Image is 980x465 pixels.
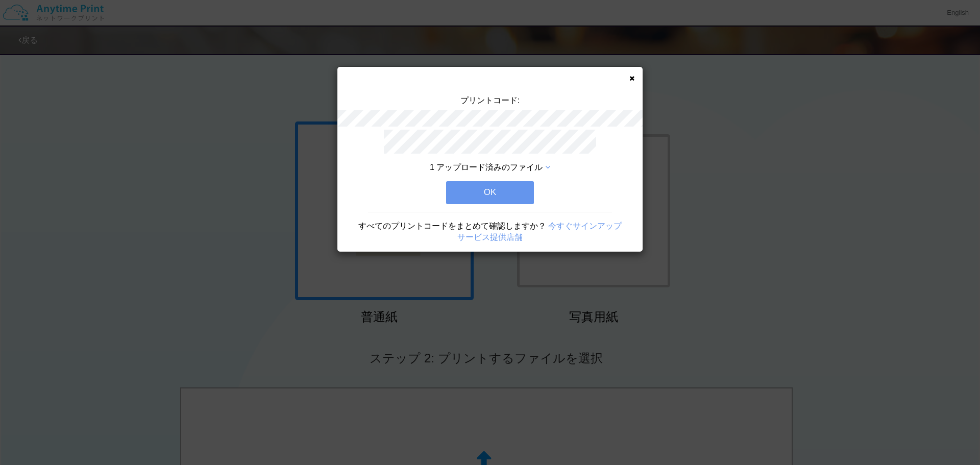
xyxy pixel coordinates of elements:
span: プリントコード: [460,96,520,105]
a: サービス提供店舗 [457,233,523,241]
button: OK [446,181,534,204]
span: 1 アップロード済みのファイル [430,163,543,172]
span: すべてのプリントコードをまとめて確認しますか？ [358,222,546,230]
a: 今すぐサインアップ [548,222,622,230]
